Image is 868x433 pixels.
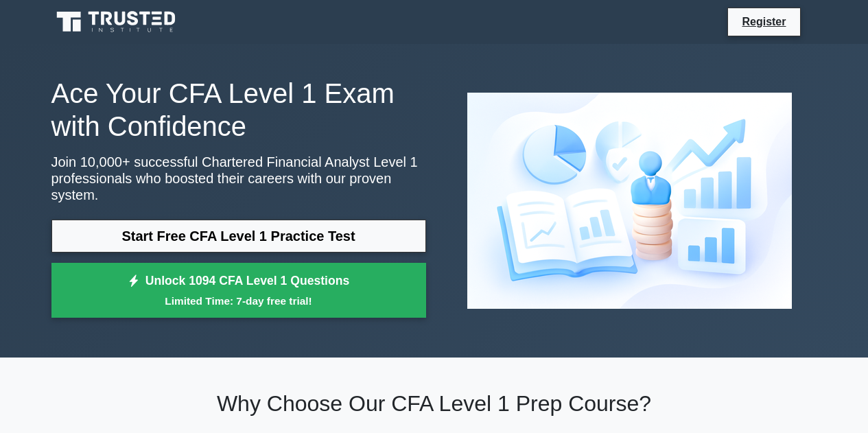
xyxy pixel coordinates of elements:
a: Start Free CFA Level 1 Practice Test [51,220,426,253]
a: Register [734,13,794,30]
a: Unlock 1094 CFA Level 1 QuestionsLimited Time: 7-day free trial! [51,263,426,318]
p: Join 10,000+ successful Chartered Financial Analyst Level 1 professionals who boosted their caree... [51,154,426,203]
small: Limited Time: 7-day free trial! [69,293,409,309]
h2: Why Choose Our CFA Level 1 Prep Course? [51,390,817,417]
h1: Ace Your CFA Level 1 Exam with Confidence [51,77,426,143]
img: Chartered Financial Analyst Level 1 Preview [456,82,803,320]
